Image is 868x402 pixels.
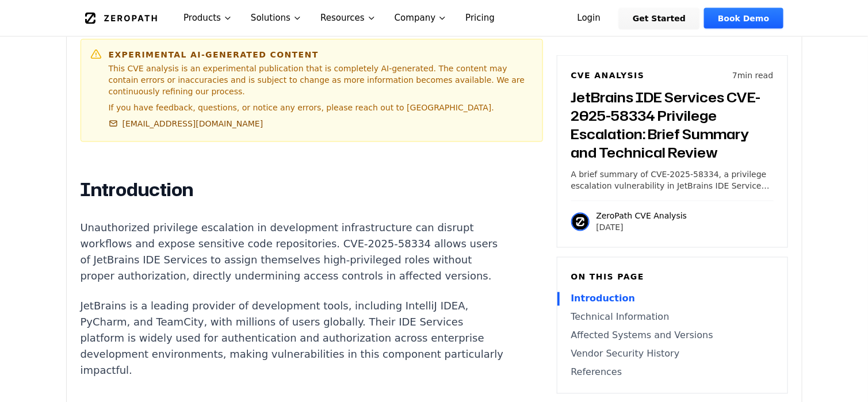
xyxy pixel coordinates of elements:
[571,169,774,192] p: A brief summary of CVE-2025-58334, a privilege escalation vulnerability in JetBrains IDE Services...
[596,210,687,222] p: ZeroPath CVE Analysis
[571,271,774,283] h6: On this page
[571,88,774,162] h3: JetBrains IDE Services CVE-2025-58334 Privilege Escalation: Brief Summary and Technical Review
[571,311,774,324] a: Technical Information
[571,213,590,231] img: ZeroPath CVE Analysis
[109,118,263,129] a: [EMAIL_ADDRESS][DOMAIN_NAME]
[596,222,687,233] p: [DATE]
[619,8,699,29] a: Get Started
[571,329,774,343] a: Affected Systems and Versions
[109,63,533,97] p: This CVE analysis is an experimental publication that is completely AI-generated. The content may...
[564,8,615,29] a: Login
[571,70,645,81] h6: CVE Analysis
[732,70,773,81] p: 7 min read
[571,366,774,380] a: References
[571,347,774,361] a: Vendor Security History
[81,298,508,379] p: JetBrains is a leading provider of development tools, including IntelliJ IDEA, PyCharm, and TeamC...
[571,292,774,306] a: Introduction
[109,102,533,113] p: If you have feedback, questions, or notice any errors, please reach out to [GEOGRAPHIC_DATA].
[81,179,508,202] h2: Introduction
[109,49,533,60] h6: Experimental AI-Generated Content
[81,220,508,285] p: Unauthorized privilege escalation in development infrastructure can disrupt workflows and expose ...
[704,8,783,29] a: Book Demo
